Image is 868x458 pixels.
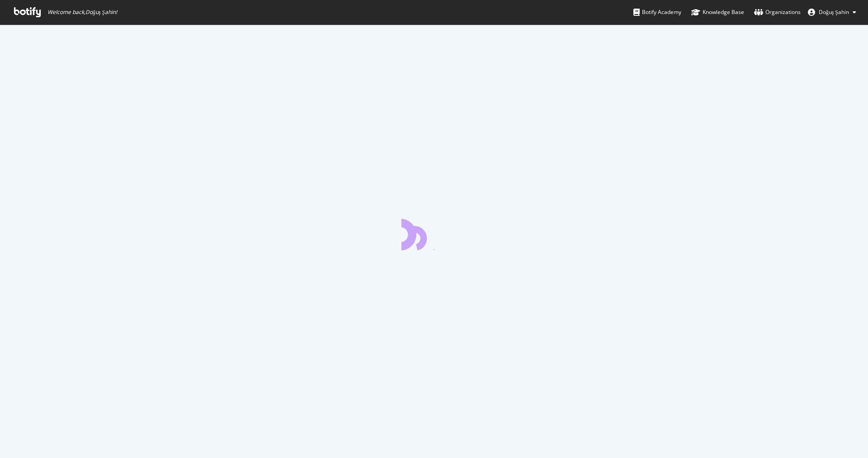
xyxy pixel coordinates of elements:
[819,8,849,16] span: Doğuş Şahin
[801,5,863,19] button: Doğuş Şahin
[754,8,801,17] div: Organizations
[47,9,117,16] span: Welcome back, Doğuş Şahin !
[633,8,681,17] div: Botify Academy
[401,218,467,250] div: animation
[691,8,744,17] div: Knowledge Base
